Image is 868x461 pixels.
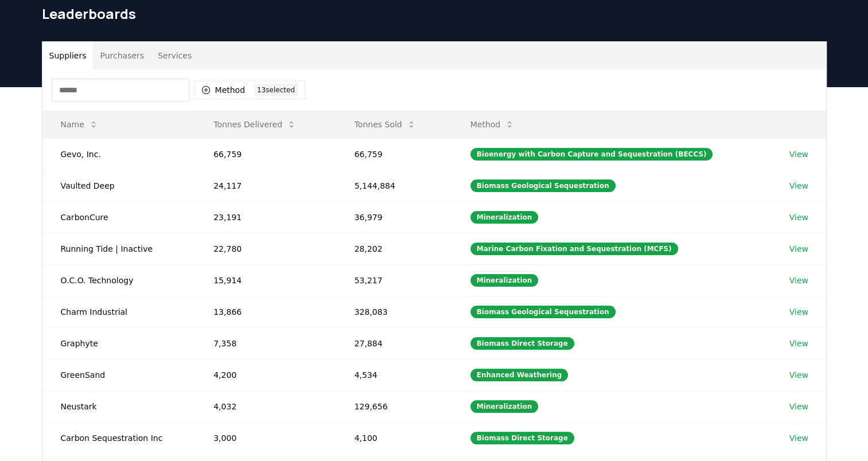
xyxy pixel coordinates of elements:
a: View [789,180,808,192]
td: Charm Industrial [42,296,196,327]
td: Graphyte [42,327,196,359]
td: CarbonCure [42,201,196,233]
div: 13 selected [254,84,298,96]
td: Carbon Sequestration Inc [42,422,196,454]
div: Biomass Direct Storage [470,337,574,350]
button: Tonnes Delivered [204,113,305,136]
a: View [789,338,808,349]
td: 36,979 [336,201,452,233]
button: Services [151,42,198,69]
button: Name [52,113,107,136]
button: Suppliers [42,42,94,69]
td: 7,358 [195,327,336,359]
td: Vaulted Deep [42,170,196,201]
a: View [789,369,808,381]
td: 3,000 [195,422,336,454]
div: Enhanced Weathering [470,369,569,381]
td: 22,780 [195,233,336,264]
td: 24,117 [195,170,336,201]
td: Gevo, Inc. [42,138,196,170]
a: View [789,401,808,412]
td: 28,202 [336,233,452,264]
h1: Leaderboards [42,5,827,23]
td: 4,100 [336,422,452,454]
a: View [789,306,808,318]
td: 328,083 [336,296,452,327]
td: 4,534 [336,359,452,390]
td: 13,866 [195,296,336,327]
div: Biomass Geological Sequestration [470,306,616,318]
td: 4,032 [195,390,336,422]
a: View [789,149,808,160]
button: Method [461,113,524,136]
td: 23,191 [195,201,336,233]
div: Biomass Direct Storage [470,432,574,444]
div: Mineralization [470,274,539,287]
td: 5,144,884 [336,170,452,201]
td: 66,759 [195,138,336,170]
td: Running Tide | Inactive [42,233,196,264]
td: GreenSand [42,359,196,390]
div: Mineralization [470,211,539,224]
td: 27,884 [336,327,452,359]
div: Marine Carbon Fixation and Sequestration (MCFS) [470,243,678,255]
button: Method13selected [194,81,305,99]
div: Biomass Geological Sequestration [470,179,616,192]
a: View [789,243,808,255]
a: View [789,212,808,223]
td: 66,759 [336,138,452,170]
button: Tonnes Sold [345,113,425,136]
td: Neustark [42,390,196,422]
div: Bioenergy with Carbon Capture and Sequestration (BECCS) [470,148,713,161]
a: View [789,432,808,444]
div: Mineralization [470,400,539,413]
td: 53,217 [336,264,452,296]
td: O.C.O. Technology [42,264,196,296]
a: View [789,275,808,286]
button: Purchasers [93,42,151,69]
td: 129,656 [336,390,452,422]
td: 4,200 [195,359,336,390]
td: 15,914 [195,264,336,296]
